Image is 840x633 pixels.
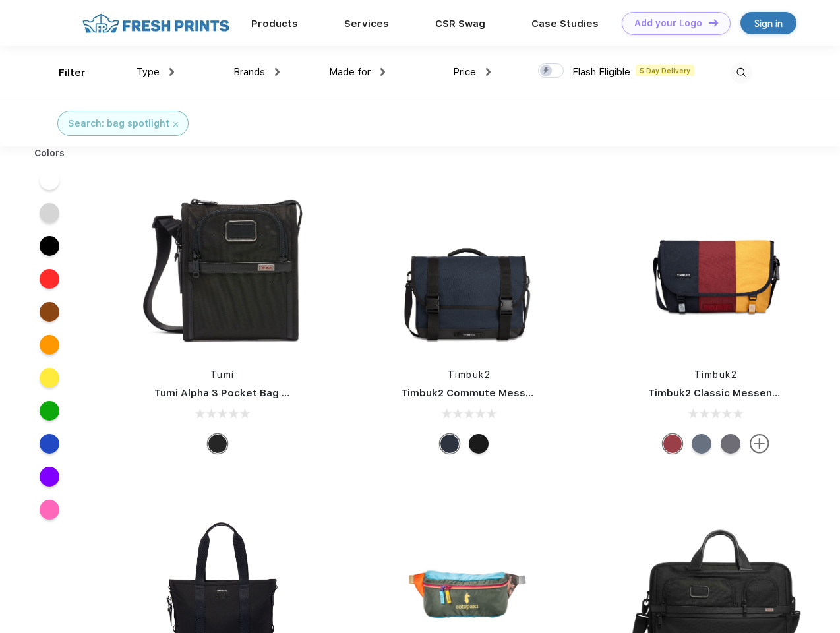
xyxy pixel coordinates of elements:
span: Type [136,66,160,78]
a: Timbuk2 Classic Messenger Bag [648,387,812,399]
img: func=resize&h=266 [628,179,804,355]
a: Timbuk2 Commute Messenger Bag [401,387,578,399]
img: desktop_search.svg [731,62,752,84]
div: Eco Lightbeam [692,434,711,454]
a: Products [251,18,298,30]
span: 5 Day Delivery [636,65,694,76]
div: Eco Bookish [663,434,682,454]
span: Made for [329,66,371,78]
span: Flash Eligible [572,66,630,78]
a: Timbuk2 [694,369,738,380]
div: Sign in [754,16,783,31]
img: func=resize&h=266 [135,179,310,355]
a: Tumi Alpha 3 Pocket Bag Small [154,387,309,399]
div: Eco Black [469,434,489,454]
span: Brands [233,66,265,78]
img: dropdown.png [486,68,491,76]
div: Black [208,434,227,454]
a: Tumi [210,369,235,380]
a: Timbuk2 [448,369,491,380]
div: Search: bag spotlight [68,117,169,131]
img: DT [709,19,718,26]
div: Eco Nautical [440,434,460,454]
div: Colors [24,146,75,160]
div: Filter [59,65,86,80]
div: Add your Logo [634,18,702,29]
img: fo%20logo%202.webp [78,12,233,35]
img: filter_cancel.svg [173,122,178,127]
a: Sign in [740,12,796,34]
div: Eco Army Pop [721,434,740,454]
img: dropdown.png [169,68,174,76]
img: func=resize&h=266 [381,179,556,355]
img: more.svg [750,434,769,454]
span: Price [453,66,476,78]
img: dropdown.png [380,68,385,76]
img: dropdown.png [275,68,280,76]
